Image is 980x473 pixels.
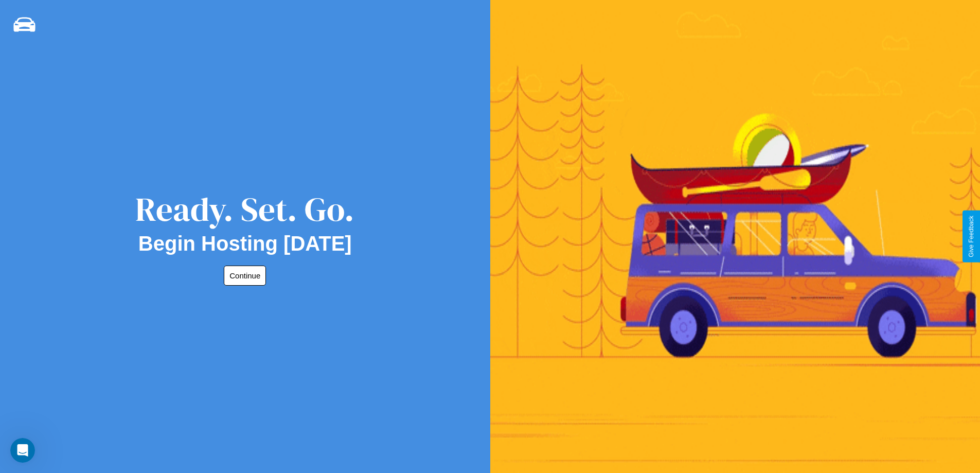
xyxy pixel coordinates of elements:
h2: Begin Hosting [DATE] [138,232,352,255]
div: Ready. Set. Go. [135,186,354,232]
button: Continue [224,266,266,286]
div: Give Feedback [968,216,975,257]
iframe: Intercom live chat [10,438,35,463]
